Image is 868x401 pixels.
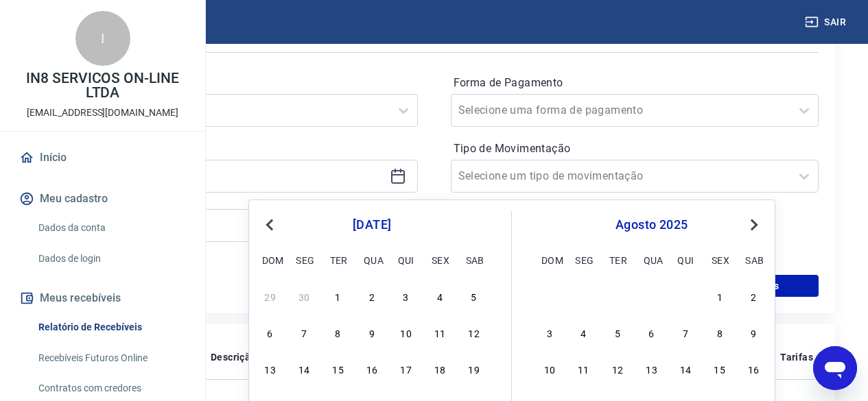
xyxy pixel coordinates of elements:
[746,217,762,233] button: Next Month
[575,361,591,377] div: Choose segunda-feira, 11 de agosto de 2025
[16,143,189,173] a: Início
[677,252,694,268] div: qui
[644,252,660,268] div: qua
[330,361,347,377] div: Choose terça-feira, 15 de julho de 2025
[539,217,764,233] div: agosto 2025
[16,283,189,313] button: Meus recebíveis
[262,252,279,268] div: dom
[33,214,189,242] a: Dados da conta
[541,252,558,268] div: dom
[802,10,852,35] button: Sair
[296,288,312,304] div: Choose segunda-feira, 30 de junho de 2025
[296,252,312,268] div: seg
[61,215,384,236] input: Data final
[398,288,414,304] div: Choose quinta-feira, 3 de julho de 2025
[49,138,418,154] p: Período personalizado
[541,288,558,304] div: Choose domingo, 27 de julho de 2025
[33,245,189,273] a: Dados de login
[262,324,279,341] div: Choose domingo, 6 de julho de 2025
[33,344,189,372] a: Recebíveis Futuros Online
[11,71,194,100] p: IN8 SERVICOS ON-LINE LTDA
[454,141,817,157] label: Tipo de Movimentação
[466,252,482,268] div: sab
[364,324,380,341] div: Choose quarta-feira, 9 de julho de 2025
[813,346,857,390] iframe: Botão para abrir a janela de mensagens
[75,11,130,66] div: I
[364,252,380,268] div: qua
[432,252,448,268] div: sex
[432,324,448,341] div: Choose sexta-feira, 11 de julho de 2025
[780,350,813,364] p: Tarifas
[364,361,380,377] div: Choose quarta-feira, 16 de julho de 2025
[260,217,484,233] div: [DATE]
[296,324,312,341] div: Choose segunda-feira, 7 de julho de 2025
[330,324,347,341] div: Choose terça-feira, 8 de julho de 2025
[330,288,347,304] div: Choose terça-feira, 1 de julho de 2025
[575,324,591,341] div: Choose segunda-feira, 4 de agosto de 2025
[466,361,482,377] div: Choose sábado, 19 de julho de 2025
[575,252,591,268] div: seg
[745,324,762,341] div: Choose sábado, 9 de agosto de 2025
[33,313,189,341] a: Relatório de Recebíveis
[432,288,448,304] div: Choose sexta-feira, 4 de julho de 2025
[466,288,482,304] div: Choose sábado, 5 de julho de 2025
[609,288,626,304] div: Choose terça-feira, 29 de julho de 2025
[644,361,660,377] div: Choose quarta-feira, 13 de agosto de 2025
[609,324,626,341] div: Choose terça-feira, 5 de agosto de 2025
[432,361,448,377] div: Choose sexta-feira, 18 de julho de 2025
[677,324,694,341] div: Choose quinta-feira, 7 de agosto de 2025
[644,324,660,341] div: Choose quarta-feira, 6 de agosto de 2025
[27,106,178,120] p: [EMAIL_ADDRESS][DOMAIN_NAME]
[330,252,347,268] div: ter
[541,324,558,341] div: Choose domingo, 3 de agosto de 2025
[262,288,279,304] div: Choose domingo, 29 de junho de 2025
[745,361,762,377] div: Choose sábado, 16 de agosto de 2025
[609,361,626,377] div: Choose terça-feira, 12 de agosto de 2025
[575,288,591,304] div: Choose segunda-feira, 28 de julho de 2025
[677,288,694,304] div: Choose quinta-feira, 31 de julho de 2025
[61,166,384,186] input: Data inicial
[541,361,558,377] div: Choose domingo, 10 de agosto de 2025
[712,252,728,268] div: sex
[364,288,380,304] div: Choose quarta-feira, 2 de julho de 2025
[261,217,278,233] button: Previous Month
[211,350,257,364] p: Descrição
[398,324,414,341] div: Choose quinta-feira, 10 de julho de 2025
[644,288,660,304] div: Choose quarta-feira, 30 de julho de 2025
[609,252,626,268] div: ter
[745,288,762,304] div: Choose sábado, 2 de agosto de 2025
[398,252,414,268] div: qui
[52,75,415,91] label: Período
[398,361,414,377] div: Choose quinta-feira, 17 de julho de 2025
[262,361,279,377] div: Choose domingo, 13 de julho de 2025
[454,75,817,91] label: Forma de Pagamento
[677,361,694,377] div: Choose quinta-feira, 14 de agosto de 2025
[296,361,312,377] div: Choose segunda-feira, 14 de julho de 2025
[712,361,728,377] div: Choose sexta-feira, 15 de agosto de 2025
[466,324,482,341] div: Choose sábado, 12 de julho de 2025
[16,184,189,214] button: Meu cadastro
[712,288,728,304] div: Choose sexta-feira, 1 de agosto de 2025
[712,324,728,341] div: Choose sexta-feira, 8 de agosto de 2025
[745,252,762,268] div: sab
